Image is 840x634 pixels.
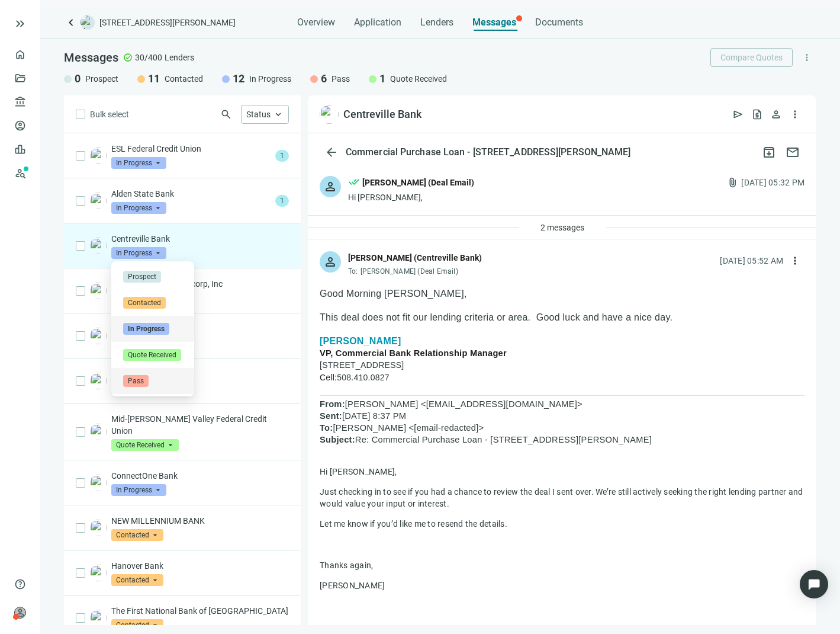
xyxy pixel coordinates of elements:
span: more_vert [789,108,801,120]
button: 2 messages [530,218,594,237]
button: request_quote [748,105,767,124]
span: done_all [348,176,360,191]
span: more_vert [802,52,812,63]
span: Quote Received [390,73,447,85]
span: Contacted [123,297,166,309]
p: Alden State Bank [111,188,271,200]
img: 485b220d-9334-4cd8-8bbb-dc98a7004dc4 [90,373,107,389]
div: Open Intercom Messenger [800,570,828,598]
div: Hi [PERSON_NAME], [348,191,474,203]
span: Contacted [165,73,203,85]
p: Mid-[PERSON_NAME] Valley Federal Credit Union [111,413,289,437]
span: In Progress [111,484,166,496]
span: attach_file [727,177,739,188]
button: person [767,105,786,124]
span: person [14,607,26,619]
span: Contacted [111,529,163,541]
span: Quote Received [111,439,179,451]
div: To: [348,267,482,276]
img: 379a8726-9a6f-4dbe-b729-cd77c4aec963 [90,283,107,299]
span: 12 [233,72,244,86]
span: Contacted [111,574,163,586]
span: request_quote [751,108,763,120]
span: more_vert [789,255,801,267]
span: 2 messages [540,223,584,232]
div: [PERSON_NAME] (Deal Email) [362,176,474,189]
button: send [729,105,748,124]
img: 563dcf8c-120d-4ca5-b37b-3c2d43bc0f84 [90,424,107,440]
span: Overview [297,17,335,28]
span: In Progress [123,323,169,335]
span: Quote Received [123,349,181,361]
img: 888e2d4d-cedd-4c54-acff-7cf1dc992e25 [320,105,339,124]
span: Messages [64,50,118,65]
p: ConnectOne Bank [111,470,289,482]
span: 30/400 [135,52,162,63]
div: [DATE] 05:32 PM [741,176,804,189]
span: Messages [472,17,516,28]
button: more_vert [786,251,804,270]
p: ESL Federal Credit Union [111,143,271,155]
p: Centreville Bank [111,233,289,245]
span: person [323,255,337,269]
div: Centreville Bank [343,107,421,121]
span: [PERSON_NAME] (Deal Email) [361,267,458,276]
span: person [323,180,337,194]
img: 25c27443-546c-4a82-a383-5f6c26716530 [90,520,107,536]
span: account_balance [14,96,22,108]
p: Promise One Bank [111,323,289,335]
p: [PERSON_NAME] Bancorp, Inc [111,278,289,290]
span: Contacted [111,619,163,631]
div: [PERSON_NAME] (Centreville Bank) [348,251,482,264]
span: Application [354,17,401,28]
img: deal-logo [81,15,95,30]
img: c11fa8e8-d7b1-4e04-b735-c324e3156459 [90,193,107,209]
img: 5be5767b-4aed-4388-91a7-2d0d96412b29 [90,565,107,581]
img: d74d82ad-1240-428e-9c2f-bfc9b47af83d [90,148,107,164]
span: In Progress [249,73,291,85]
span: 11 [148,72,160,86]
span: Documents [535,17,583,28]
img: ead3dc80-8f2e-4d6b-b593-baad760150fb.png [90,475,107,491]
span: 1 [275,195,289,207]
a: keyboard_arrow_left [64,15,78,30]
img: 888e2d4d-cedd-4c54-acff-7cf1dc992e25 [90,238,107,254]
img: 837e6f20-7e8b-4d45-810b-459a7a5dba37 [90,328,107,344]
span: archive [762,145,776,159]
span: mail [786,145,800,159]
span: In Progress [111,202,166,214]
span: 0 [75,72,81,86]
span: In Progress [111,157,166,169]
span: 6 [321,72,327,86]
span: 1 [379,72,385,86]
span: help [14,578,26,590]
button: archive [757,140,781,164]
button: keyboard_double_arrow_right [13,17,27,31]
span: send [732,108,744,120]
span: Bulk select [90,108,129,121]
span: Prospect [85,73,118,85]
span: search [220,108,232,120]
button: more_vert [786,105,804,124]
span: person [770,108,782,120]
span: Prospect [123,271,161,283]
span: check_circle [123,53,133,62]
span: Pass [123,375,149,387]
button: mail [781,140,804,164]
span: Pass [332,73,350,85]
span: keyboard_arrow_up [273,109,284,120]
span: 1 [275,150,289,162]
p: Kearny Bank [111,368,289,380]
div: [DATE] 05:52 AM [720,254,783,267]
p: The First National Bank of [GEOGRAPHIC_DATA] [111,605,289,617]
span: Lenders [165,52,194,63]
p: Hanover Bank [111,560,289,572]
p: NEW MILLENNIUM BANK [111,515,289,527]
div: Commercial Purchase Loan - [STREET_ADDRESS][PERSON_NAME] [343,146,633,158]
button: arrow_back [320,140,343,164]
span: [STREET_ADDRESS][PERSON_NAME] [99,17,236,28]
span: Lenders [420,17,453,28]
span: In Progress [111,247,166,259]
